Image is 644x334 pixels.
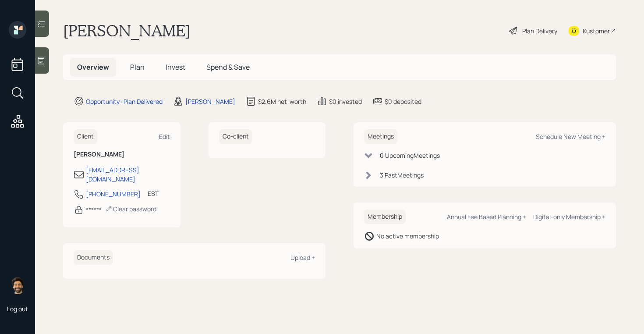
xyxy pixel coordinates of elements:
[86,97,163,106] div: Opportunity · Plan Delivered
[219,129,252,144] h6: Co-client
[364,129,397,144] h6: Meetings
[148,189,159,198] div: EST
[74,129,97,144] h6: Client
[380,151,440,160] div: 0 Upcoming Meeting s
[380,171,424,180] div: 3 Past Meeting s
[7,305,28,313] div: Log out
[105,205,156,213] div: Clear password
[447,213,526,221] div: Annual Fee Based Planning +
[185,97,235,106] div: [PERSON_NAME]
[533,213,605,221] div: Digital-only Membership +
[130,62,145,72] span: Plan
[9,277,26,294] img: eric-schwartz-headshot.png
[74,151,170,158] h6: [PERSON_NAME]
[364,210,406,224] h6: Membership
[583,26,610,36] div: Kustomer
[166,62,185,72] span: Invest
[63,21,191,40] h1: [PERSON_NAME]
[258,97,306,106] div: $2.6M net-worth
[522,26,557,36] div: Plan Delivery
[206,62,250,72] span: Spend & Save
[376,231,439,241] div: No active membership
[536,132,605,141] div: Schedule New Meeting +
[74,250,113,265] h6: Documents
[77,62,109,72] span: Overview
[329,97,362,106] div: $0 invested
[385,97,421,106] div: $0 deposited
[159,132,170,141] div: Edit
[86,165,170,184] div: [EMAIL_ADDRESS][DOMAIN_NAME]
[86,189,141,199] div: [PHONE_NUMBER]
[290,253,315,262] div: Upload +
